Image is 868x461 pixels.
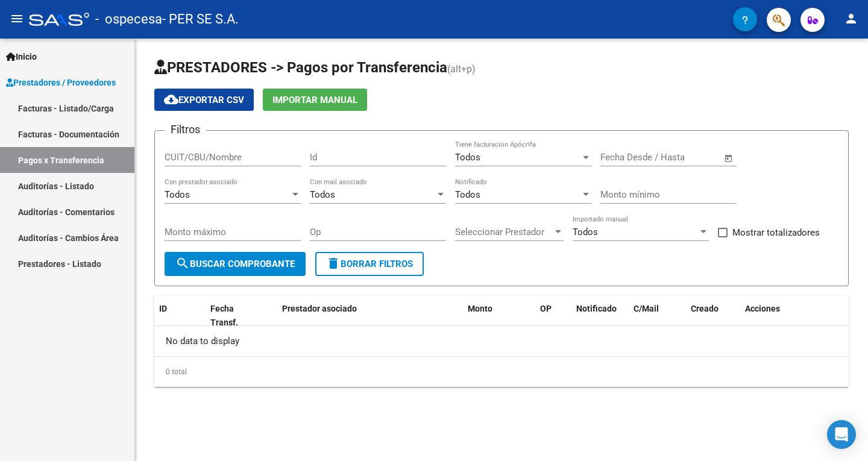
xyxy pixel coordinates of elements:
[455,189,480,200] span: Todos
[326,256,341,271] mat-icon: delete
[540,304,552,313] span: OP
[686,296,740,336] datatable-header-cell: Creado
[827,420,856,449] div: Open Intercom Messenger
[277,296,463,336] datatable-header-cell: Prestador asociado
[468,304,492,313] span: Monto
[165,189,190,200] span: Todos
[6,76,116,89] span: Prestadores / Proveedores
[576,304,617,313] span: Notificado
[154,89,254,111] button: Exportar CSV
[282,304,357,313] span: Prestador asociado
[535,296,571,336] datatable-header-cell: OP
[206,296,260,336] datatable-header-cell: Fecha Transf.
[159,304,167,313] span: ID
[732,225,820,240] span: Mostrar totalizadores
[165,121,206,138] h3: Filtros
[154,59,447,76] span: PRESTADORES -> Pagos por Transferencia
[154,357,849,387] div: 0 total
[740,296,849,336] datatable-header-cell: Acciones
[310,189,335,200] span: Todos
[162,6,239,33] span: - PER SE S.A.
[10,11,24,26] mat-icon: menu
[154,296,206,336] datatable-header-cell: ID
[326,259,413,269] span: Borrar Filtros
[745,304,780,313] span: Acciones
[165,252,306,276] button: Buscar Comprobante
[263,89,367,111] button: Importar Manual
[629,296,686,336] datatable-header-cell: C/Mail
[210,304,238,327] span: Fecha Transf.
[315,252,424,276] button: Borrar Filtros
[175,256,190,271] mat-icon: search
[844,11,858,26] mat-icon: person
[272,95,357,105] span: Importar Manual
[463,296,535,336] datatable-header-cell: Monto
[95,6,162,33] span: - ospecesa
[600,152,649,163] input: Fecha inicio
[571,296,629,336] datatable-header-cell: Notificado
[175,259,295,269] span: Buscar Comprobante
[455,152,480,163] span: Todos
[154,326,849,356] div: No data to display
[660,152,719,163] input: Fecha fin
[164,92,178,107] mat-icon: cloud_download
[6,50,37,63] span: Inicio
[164,95,244,105] span: Exportar CSV
[691,304,719,313] span: Creado
[573,227,598,237] span: Todos
[455,227,553,237] span: Seleccionar Prestador
[722,151,736,165] button: Open calendar
[634,304,659,313] span: C/Mail
[447,63,476,75] span: (alt+p)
